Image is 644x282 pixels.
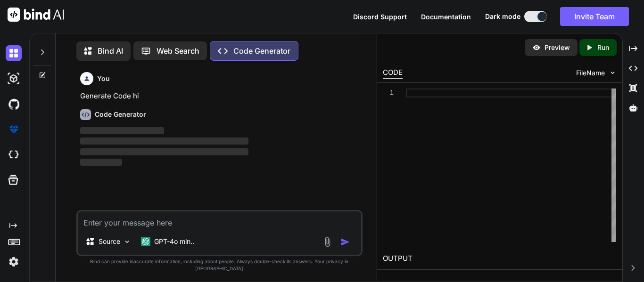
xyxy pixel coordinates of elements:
span: Dark mode [485,12,520,21]
span: ‌ [80,127,165,134]
div: 1 [383,89,394,97]
img: Bind AI [8,8,64,22]
img: preview [532,43,541,52]
img: icon [340,237,350,247]
img: settings [6,254,22,270]
button: Documentation [421,12,471,22]
span: FileName [576,68,605,78]
h6: You [97,74,110,83]
span: ‌ [80,148,248,155]
img: darkAi-studio [6,71,22,87]
div: CODE [383,67,403,79]
p: Run [597,43,609,52]
img: darkChat [6,45,22,61]
span: Documentation [421,13,471,21]
button: Discord Support [353,12,407,22]
span: ‌ [80,137,248,145]
span: ‌ [80,159,122,166]
button: Invite Team [560,7,629,26]
p: GPT-4o min.. [154,237,194,246]
p: Bind AI [98,45,123,56]
p: Generate Code hi [80,91,361,102]
span: Discord Support [353,13,407,21]
img: githubDark [6,96,22,112]
h2: OUTPUT [377,248,622,270]
img: GPT-4o mini [141,237,150,246]
p: Web Search [157,45,199,56]
h6: Code Generator [95,110,146,119]
img: premium [6,121,22,137]
p: Bind can provide inaccurate information, including about people. Always double-check its answers.... [76,258,363,272]
p: Source [99,237,120,246]
img: cloudideIcon [6,147,22,163]
img: Pick Models [123,238,131,246]
img: attachment [322,236,333,247]
img: chevron down [609,69,617,77]
p: Preview [545,43,570,52]
p: Code Generator [233,45,290,56]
